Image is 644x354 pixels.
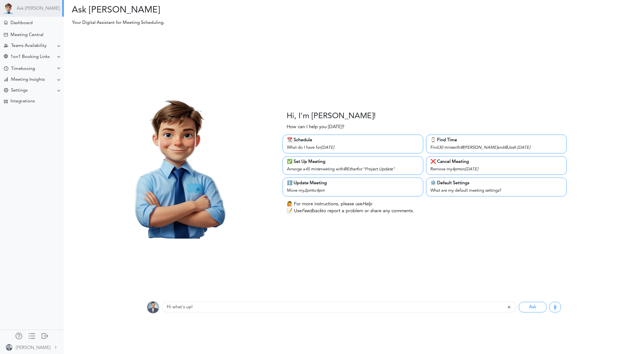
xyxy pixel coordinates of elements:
i: 45 mins [305,167,319,171]
div: Dashboard [11,21,33,26]
div: Find with and [430,143,562,151]
i: [DATE] [321,146,334,150]
div: TEAMCAL AI Workflow Apps [4,100,8,103]
i: @Ethan [343,167,357,171]
i: "Project Update" [363,167,395,171]
i: Help [362,202,372,206]
i: @[PERSON_NAME] [460,146,497,150]
h2: Ask [PERSON_NAME] [68,5,350,16]
p: 📝 Use to report a problem or share any comments. [287,208,414,215]
div: Meeting Dashboard [4,21,8,24]
div: Meeting Central [11,32,43,38]
div: Share Meeting Link [4,54,8,60]
div: Show only icons [29,333,35,338]
div: Move my to [287,186,419,194]
p: How can I help you [DATE]? [287,123,344,131]
div: ⌚️ Find Time [430,137,562,143]
div: ℹ️ Update Meeting [287,180,419,186]
img: BWv8PPf8N0ctf3JvtTlAAAAAASUVORK5CYII= [6,344,12,351]
div: What do I have for [287,143,419,151]
div: Integrations [11,99,35,104]
div: ⚙️ Default Settings [430,180,562,186]
div: 1on1 Booking Links [11,54,50,60]
i: 2pm [304,189,312,193]
div: Timeboxing [11,66,35,72]
a: Ask [PERSON_NAME] [17,6,60,11]
img: Theo.png [101,88,252,239]
i: 30 mins [438,146,453,150]
i: [DATE] [465,167,478,171]
img: Powered by TEAMCAL AI [3,3,14,14]
div: Teams Availability [11,43,47,49]
img: BWv8PPf8N0ctf3JvtTlAAAAAASUVORK5CYII= [147,301,159,313]
a: Manage Members and Externals [16,333,22,340]
a: Change side menu [29,333,35,340]
div: [PERSON_NAME] [16,345,50,351]
div: Create Meeting [4,33,8,37]
button: Ask [519,302,546,312]
div: ❌ Cancel Meeting [430,158,562,165]
div: 📆 Schedule [287,137,419,143]
i: @Josh [504,146,516,150]
div: What are my default meeting settings? [430,186,562,194]
i: [DATE] [517,146,530,150]
p: Your Digital Assistant for Meeting Scheduling. [68,19,474,26]
i: 4pm [316,189,325,193]
div: Arrange a meeting with for [287,165,419,173]
i: Feedback [302,209,322,213]
div: Remove my on [430,165,562,173]
div: Time Your Goals [4,66,8,72]
a: [PERSON_NAME] [1,341,63,353]
div: Meeting Insights [11,77,45,82]
div: ✅ Set Up Meeting [287,158,419,165]
div: Log out [42,333,48,338]
div: Manage Members and Externals [16,333,22,338]
div: Settings [11,88,28,93]
i: 4pm [452,167,460,171]
h3: Hi, I'm [PERSON_NAME]! [287,112,376,121]
p: 🙋 For more instructions, please use [287,201,372,208]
